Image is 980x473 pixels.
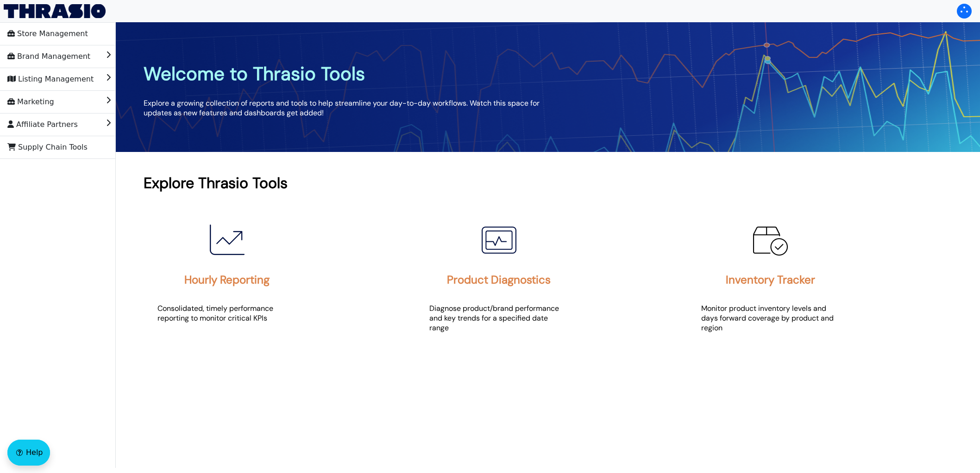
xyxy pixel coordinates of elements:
a: Inventory Tracker IconInventory TrackerMonitor product inventory levels and days forward coverage... [687,203,957,354]
h2: Hourly Reporting [184,272,270,287]
img: Inventory Tracker Icon [748,217,794,263]
a: Hourly Reporting IconHourly ReportingConsolidated, timely performance reporting to monitor critic... [144,203,413,344]
span: Store Management [7,26,88,41]
h2: Product Diagnostics [447,272,551,287]
img: Hourly Reporting Icon [204,217,250,263]
p: Diagnose product/brand performance and key trends for a specified date range [429,303,568,333]
img: Thrasio Logo [4,4,106,18]
span: Marketing [7,95,54,109]
button: Help floatingactionbutton [7,440,50,466]
h1: Explore Thrasio Tools [144,173,952,193]
p: Explore a growing collection of reports and tools to help streamline your day-to-day workflows. W... [144,98,548,118]
p: Consolidated, timely performance reporting to monitor critical KPIs [157,303,296,323]
h2: Inventory Tracker [726,272,815,287]
span: Brand Management [7,49,90,64]
span: Affiliate Partners [7,117,78,132]
p: Monitor product inventory levels and days forward coverage by product and region [701,303,840,333]
a: Product Diagnostics IconProduct DiagnosticsDiagnose product/brand performance and key trends for ... [415,203,685,354]
span: Listing Management [7,72,94,87]
span: Help [26,447,43,458]
span: Supply Chain Tools [7,140,88,155]
img: Product Diagnostics Icon [476,217,522,263]
h1: Welcome to Thrasio Tools [144,62,548,86]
